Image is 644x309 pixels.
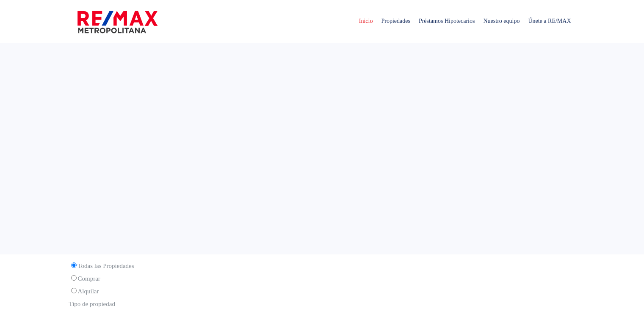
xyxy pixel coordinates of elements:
img: remax-metropolitana-logo [77,9,158,35]
label: Todas las Propiedades [69,261,575,271]
input: Alquilar [71,288,77,293]
label: Comprar [69,273,575,284]
span: Propiedades [377,8,414,34]
span: Nuestro equipo [479,8,524,34]
label: Alquilar [69,286,575,297]
input: Todas las Propiedades [71,262,77,268]
span: Únete a RE/MAX [524,8,575,34]
input: Comprar [71,275,77,281]
span: Inicio [355,8,377,34]
span: Préstamos Hipotecarios [415,8,479,34]
span: Tipo de propiedad [69,301,115,307]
